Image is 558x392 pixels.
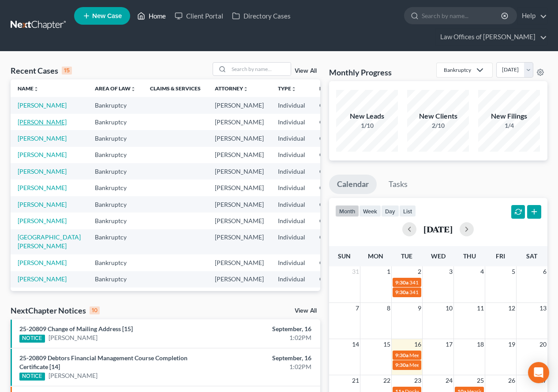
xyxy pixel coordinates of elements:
[445,375,453,386] span: 24
[423,224,453,234] h2: [DATE]
[312,97,356,113] td: CTB
[18,134,67,142] a: [PERSON_NAME]
[359,205,381,217] button: week
[18,101,67,109] a: [PERSON_NAME]
[395,279,408,286] span: 9:30a
[271,196,312,213] td: Individual
[133,8,170,24] a: Home
[215,85,248,92] a: Attorneyunfold_more
[381,175,416,194] a: Tasks
[329,67,392,78] h3: Monthly Progress
[131,86,136,92] i: unfold_more
[476,339,485,350] span: 18
[463,252,476,260] span: Thu
[19,354,187,370] a: 25-20809 Debtors Financial Management Course Completion Certificate [14]
[228,8,295,24] a: Directory Cases
[368,252,383,260] span: Mon
[271,254,312,271] td: Individual
[476,375,485,386] span: 25
[88,97,143,113] td: Bankruptcy
[18,275,67,283] a: [PERSON_NAME]
[11,65,72,76] div: Recent Cases
[295,308,317,314] a: View All
[271,213,312,229] td: Individual
[431,252,446,260] span: Wed
[208,163,271,179] td: [PERSON_NAME]
[478,121,540,130] div: 1/4
[49,371,97,380] a: [PERSON_NAME]
[407,121,469,130] div: 2/10
[507,339,516,350] span: 19
[19,335,45,343] div: NOTICE
[18,259,67,266] a: [PERSON_NAME]
[409,279,494,286] span: 341(a) meeting for [PERSON_NAME]
[351,339,360,350] span: 14
[507,375,516,386] span: 26
[312,163,356,179] td: CTB
[271,130,312,146] td: Individual
[409,352,507,358] span: Meeting of Creditors for [PERSON_NAME]
[409,289,494,295] span: 341(a) meeting for [PERSON_NAME]
[319,85,348,92] a: Districtunfold_more
[355,303,360,314] span: 7
[88,179,143,196] td: Bankruptcy
[208,254,271,271] td: [PERSON_NAME]
[386,266,391,277] span: 1
[18,217,67,224] a: [PERSON_NAME]
[399,205,416,217] button: list
[18,184,67,191] a: [PERSON_NAME]
[208,147,271,163] td: [PERSON_NAME]
[395,352,408,358] span: 9:30a
[19,325,133,332] a: 25-20809 Change of Mailing Address [15]
[496,252,505,260] span: Fri
[507,303,516,314] span: 12
[407,111,469,121] div: New Clients
[92,13,122,19] span: New Case
[539,339,547,350] span: 20
[351,266,360,277] span: 31
[382,375,391,386] span: 22
[312,229,356,254] td: CTB
[18,168,67,175] a: [PERSON_NAME]
[34,86,39,92] i: unfold_more
[208,213,271,229] td: [PERSON_NAME]
[170,8,228,24] a: Client Portal
[312,254,356,271] td: CTB
[448,266,453,277] span: 3
[278,85,296,92] a: Typeunfold_more
[220,362,311,371] div: 1:02PM
[271,114,312,130] td: Individual
[208,130,271,146] td: [PERSON_NAME]
[338,252,351,260] span: Sun
[88,287,143,304] td: Bankruptcy
[90,306,100,314] div: 10
[444,66,471,74] div: Bankruptcy
[229,63,291,75] input: Search by name...
[49,333,97,342] a: [PERSON_NAME]
[445,303,453,314] span: 10
[18,201,67,208] a: [PERSON_NAME]
[271,271,312,287] td: Individual
[18,85,39,92] a: Nameunfold_more
[382,339,391,350] span: 15
[271,97,312,113] td: Individual
[478,111,540,121] div: New Filings
[143,79,208,97] th: Claims & Services
[329,175,377,194] a: Calendar
[88,213,143,229] td: Bankruptcy
[476,303,485,314] span: 11
[220,333,311,342] div: 1:02PM
[208,287,271,304] td: [PERSON_NAME]
[436,29,547,45] a: Law Offices of [PERSON_NAME]
[312,213,356,229] td: CTB
[208,114,271,130] td: [PERSON_NAME]
[18,118,67,126] a: [PERSON_NAME]
[351,375,360,386] span: 21
[220,325,311,333] div: September, 16
[62,67,72,75] div: 15
[401,252,412,260] span: Tue
[208,196,271,213] td: [PERSON_NAME]
[542,266,547,277] span: 6
[335,205,359,217] button: month
[220,354,311,362] div: September, 16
